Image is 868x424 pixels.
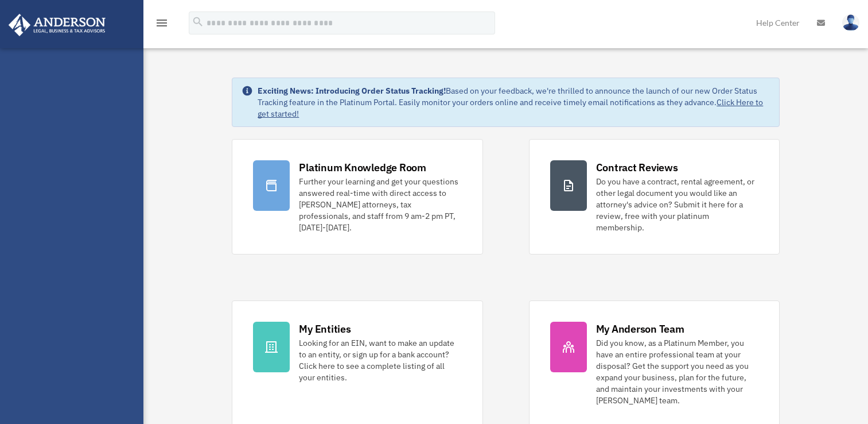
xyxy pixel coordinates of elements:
div: Do you have a contract, rental agreement, or other legal document you would like an attorney's ad... [596,176,758,233]
strong: Exciting News: Introducing Order Status Tracking! [258,86,446,96]
div: Based on your feedback, we're thrilled to announce the launch of our new Order Status Tracking fe... [258,85,769,120]
a: Click Here to get started! [258,97,763,119]
a: menu [155,20,169,30]
img: User Pic [842,14,859,31]
img: Anderson Advisors Platinum Portal [5,14,109,36]
a: Platinum Knowledge Room Further your learning and get your questions answered real-time with dire... [232,139,482,255]
div: My Entities [299,322,351,336]
i: search [192,16,204,28]
div: Looking for an EIN, want to make an update to an entity, or sign up for a bank account? Click her... [299,337,461,383]
i: menu [155,16,169,30]
div: Further your learning and get your questions answered real-time with direct access to [PERSON_NAM... [299,176,461,233]
div: My Anderson Team [596,322,684,336]
div: Did you know, as a Platinum Member, you have an entire professional team at your disposal? Get th... [596,337,758,406]
div: Platinum Knowledge Room [299,160,426,175]
a: Contract Reviews Do you have a contract, rental agreement, or other legal document you would like... [529,139,780,255]
div: Contract Reviews [596,160,678,175]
